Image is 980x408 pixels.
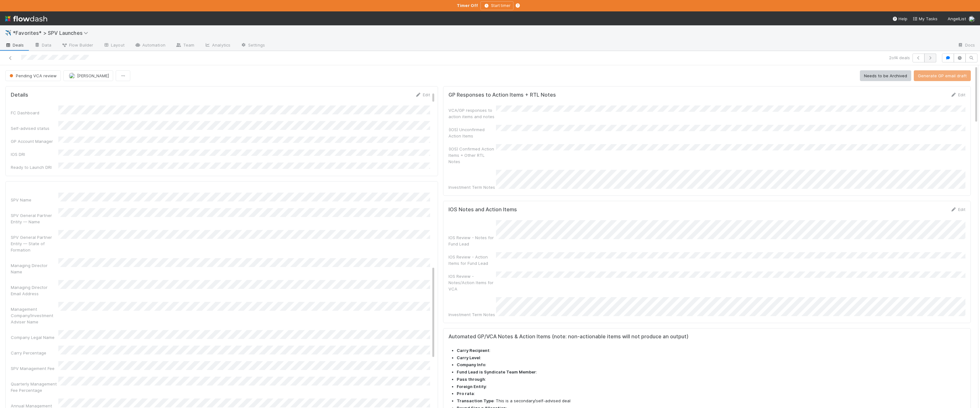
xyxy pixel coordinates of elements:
[11,212,58,225] div: SPV General Partner Entity — Name
[457,384,965,390] li: :
[130,41,171,51] a: Automation
[457,391,965,397] li: :
[951,207,965,212] a: Edit
[11,334,58,341] div: Company Legal Name
[8,73,57,78] span: Pending VCA review
[457,376,965,383] li: :
[11,110,58,116] div: FC Dashboard
[912,16,938,22] a: My Tasks
[11,262,58,275] div: Managing Director Name
[235,41,270,51] a: Settings
[11,234,58,253] div: SPV General Partner Entity — State of Formation
[5,70,61,81] button: Pending VCA review
[457,355,480,360] strong: Carry Level
[11,365,58,372] div: SPV Management Fee
[457,348,489,353] strong: Carry Recipient
[98,41,130,51] a: Layout
[889,54,910,61] span: 2 of 4 deals
[5,30,11,35] span: ✈️
[457,355,965,361] li: :
[912,16,938,21] span: My Tasks
[69,73,75,79] img: avatar_e764f80f-affb-48ed-b536-deace7b998a7.png
[951,92,965,97] a: Edit
[457,398,965,404] li: : This is a secondary/self-advised deal
[199,41,235,51] a: Analytics
[457,398,493,403] strong: Transaction Type
[5,13,47,24] img: logo-inverted-e16ddd16eac7371096b0.svg
[77,73,109,78] span: [PERSON_NAME]
[457,3,478,8] strong: Timer Off
[11,284,58,297] div: Managing Director Email Address
[448,311,496,318] div: Investment Term Notes
[448,254,496,266] div: IOS Review - Action Items for Fund Lead
[948,16,966,21] span: AngelList
[11,197,58,203] div: SPV Name
[952,41,980,51] a: Docs
[457,369,536,374] strong: Fund Lead is Syndicate Team Member
[457,369,965,375] li: :
[448,234,496,247] div: IOS Review - Notes for Fund Lead
[29,41,56,51] a: Data
[5,42,24,48] span: Deals
[11,92,28,98] h5: Details
[448,107,496,120] div: VCA/GP responses to action items and notes
[11,138,58,144] div: GP Account Manager
[171,41,199,51] a: Team
[11,381,58,393] div: Quarterly Management Fee Percentage
[448,207,517,213] h5: IOS Notes and Action Items
[448,273,496,292] div: IOS Review - Notes/Action Items for VCA
[13,30,91,36] span: *Favorites* > SPV Launches
[11,164,58,170] div: Ready to Launch DRI
[448,146,496,165] div: (IOS) Confirmed Action Items + Other RTL Notes
[448,184,496,190] div: Investment Term Notes
[56,41,98,51] a: Flow Builder
[457,362,965,368] li: :
[11,350,58,356] div: Carry Percentage
[448,334,965,340] h5: Automated GP/VCA Notes & Action Items (note: non-actionable items will not produce an output)
[61,42,93,48] span: Flow Builder
[457,391,474,396] strong: Pro rata
[415,92,430,97] a: Edit
[860,70,911,81] button: Needs to be Archived
[892,16,907,22] div: Help
[480,1,513,10] button: Start timer
[914,70,971,81] button: Generate GP email draft
[63,70,113,81] button: [PERSON_NAME]
[457,347,965,354] li: :
[11,306,58,325] div: Management Company/Investment Adviser Name
[11,125,58,131] div: Self-advised status
[969,16,975,22] img: avatar_b18de8e2-1483-4e81-aa60-0a3d21592880.png
[457,384,486,389] strong: Foreign Entity
[448,92,556,98] h5: GP Responses to Action Items + RTL Notes
[457,362,485,367] strong: Company Info
[11,151,58,157] div: IOS DRI
[448,126,496,139] div: (IOS) Unconfirmed Action Items
[457,377,485,382] strong: Pass through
